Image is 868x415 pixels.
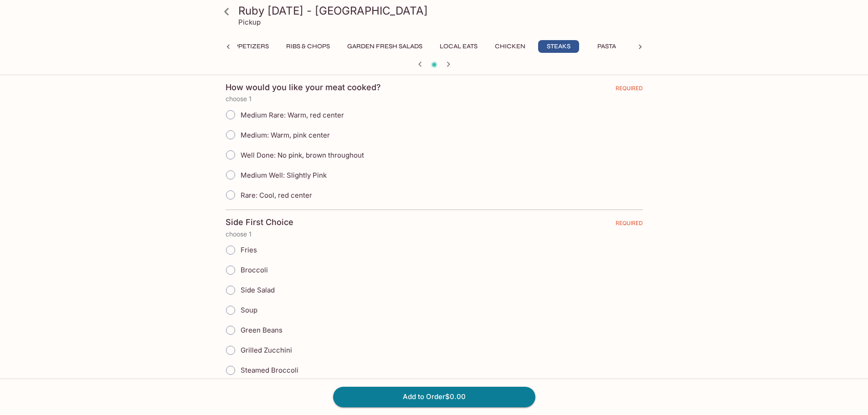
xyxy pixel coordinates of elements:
[226,95,643,102] p: choose 1
[241,246,257,254] span: Fries
[586,40,627,53] button: Pasta
[238,18,261,26] p: Pickup
[226,217,293,227] h4: Side First Choice
[241,111,344,119] span: Medium Rare: Warm, red center
[333,387,535,407] button: Add to Order$0.00
[238,4,646,18] h3: Ruby [DATE] - [GEOGRAPHIC_DATA]
[281,40,335,53] button: Ribs & Chops
[225,40,274,53] button: Appetizers
[616,85,643,95] span: REQUIRED
[241,171,327,179] span: Medium Well: Slightly Pink
[241,306,257,314] span: Soup
[241,346,292,354] span: Grilled Zucchini
[538,40,579,53] button: Steaks
[241,326,282,334] span: Green Beans
[241,266,268,274] span: Broccoli
[226,231,643,238] p: choose 1
[490,40,531,53] button: Chicken
[342,40,427,53] button: Garden Fresh Salads
[241,286,275,294] span: Side Salad
[241,366,298,374] span: Steamed Broccoli
[435,40,483,53] button: Local Eats
[241,131,330,139] span: Medium: Warm, pink center
[241,191,312,200] span: Rare: Cool, red center
[616,220,643,230] span: REQUIRED
[241,151,364,159] span: Well Done: No pink, brown throughout
[226,82,381,92] h4: How would you like your meat cooked?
